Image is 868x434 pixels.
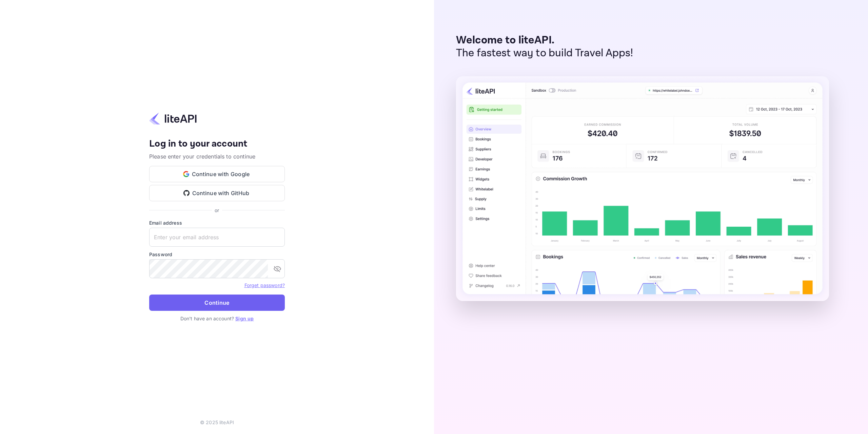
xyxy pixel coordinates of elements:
[149,219,285,226] label: Email address
[149,138,285,150] h4: Log in to your account
[149,315,285,322] p: Don't have an account?
[149,152,285,161] p: Please enter your credentials to continue
[456,47,633,60] p: The fastest way to build Travel Apps!
[149,112,197,125] img: liteapi
[235,316,254,321] a: Sign up
[215,207,219,214] p: or
[200,419,234,426] p: © 2025 liteAPI
[149,185,285,201] button: Continue with GitHub
[149,228,285,247] input: Enter your email address
[244,282,285,288] a: Forget password?
[149,166,285,182] button: Continue with Google
[244,282,285,288] a: Forget password?
[149,295,285,311] button: Continue
[456,34,633,47] p: Welcome to liteAPI.
[456,76,829,301] img: liteAPI Dashboard Preview
[271,262,284,276] button: toggle password visibility
[149,251,285,258] label: Password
